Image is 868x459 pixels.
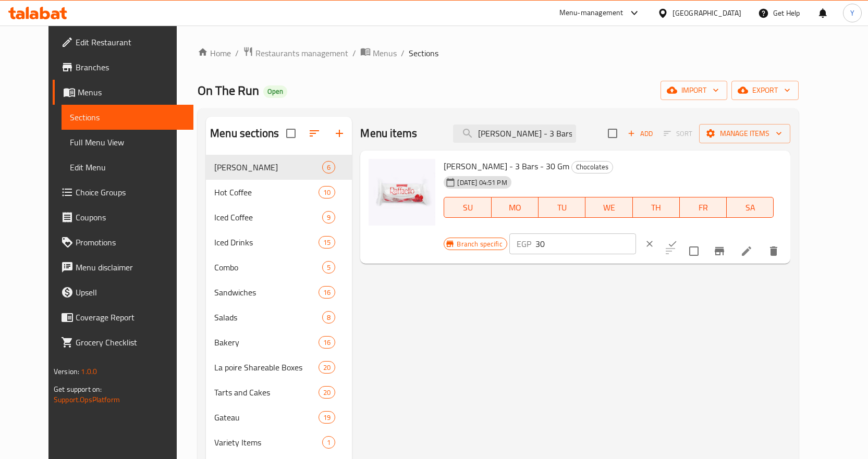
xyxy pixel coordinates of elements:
span: 6 [323,163,335,172]
span: Promotions [76,236,185,249]
div: Salads8 [206,305,352,330]
div: Sandwiches16 [206,280,352,305]
p: EGP [517,238,531,250]
div: Iced Drinks15 [206,230,352,255]
span: export [740,84,790,97]
span: Grocery Checklist [76,336,185,349]
h2: Menu sections [210,126,279,141]
span: 19 [319,413,335,423]
button: SA [727,197,774,218]
div: items [319,186,335,199]
a: Full Menu View [62,130,193,155]
span: Upsell [76,286,185,299]
span: On The Run [198,79,259,102]
a: Edit Restaurant [53,30,193,55]
button: delete [761,239,786,264]
span: 15 [319,238,335,247]
div: items [322,311,335,324]
span: Menus [78,86,185,98]
span: [PERSON_NAME] - 3 Bars - 30 Gm [444,158,569,174]
span: FR [684,200,723,215]
button: Branch-specific-item [707,239,732,264]
a: Menu disclaimer [53,255,193,280]
a: Sections [62,105,193,130]
li: / [401,47,405,59]
a: Restaurants management [243,46,348,60]
span: Chocolates [572,161,613,173]
span: Sort sections [302,121,327,146]
span: Salads [214,311,322,324]
a: Grocery Checklist [53,330,193,355]
span: Tarts and Cakes [214,386,319,399]
div: items [322,211,335,224]
span: Manage items [707,127,782,140]
span: Menu disclaimer [76,261,185,274]
span: Add [626,128,654,140]
span: [DATE] 04:51 PM [453,178,511,188]
div: items [319,236,335,249]
span: Select all sections [280,122,302,144]
a: Choice Groups [53,180,193,205]
span: Sections [70,111,185,123]
span: Edit Restaurant [76,36,185,48]
span: Restaurants management [255,47,348,59]
div: Bakery16 [206,330,352,355]
span: Full Menu View [70,136,185,148]
span: Bakery [214,336,319,349]
a: Home [198,47,231,59]
span: Branch specific [453,239,506,249]
span: Open [263,87,287,96]
button: Manage items [699,124,790,143]
span: Get support on: [54,382,102,396]
div: Menu-management [559,7,624,19]
div: Tarts and Cakes20 [206,380,352,405]
span: TU [543,200,581,215]
a: Edit Menu [62,155,193,180]
span: 16 [319,288,335,297]
button: MO [492,197,539,218]
div: [GEOGRAPHIC_DATA] [673,7,741,19]
span: 9 [323,213,335,222]
h2: Menu items [360,126,417,141]
span: SA [731,200,769,215]
span: Variety Items [214,436,322,449]
span: Choice Groups [76,186,185,199]
span: WE [590,200,628,215]
div: Combo [214,261,322,274]
a: Menus [53,80,193,105]
span: Hot Coffee [214,186,319,199]
button: WE [585,197,632,218]
div: La poire Shareable Boxes [214,361,319,374]
span: 20 [319,388,335,398]
button: TH [633,197,680,218]
span: 1.0.0 [81,365,97,378]
span: 16 [319,338,335,348]
div: MOULD ELNABY [214,161,322,173]
div: items [322,436,335,449]
input: Please enter price [535,233,636,254]
button: FR [680,197,727,218]
img: Ferrero Raffaello - 3 Bars - 30 Gm [369,159,435,226]
span: Iced Coffee [214,211,322,224]
span: Sandwiches [214,286,319,299]
div: Variety Items1 [206,430,352,455]
span: [PERSON_NAME] [214,161,322,173]
span: 10 [319,188,335,197]
input: search [453,125,576,143]
span: Edit Menu [70,161,185,173]
div: Gateau19 [206,405,352,430]
span: Y [850,7,854,19]
div: items [322,261,335,274]
span: Coupons [76,211,185,224]
span: Iced Drinks [214,236,319,249]
div: [PERSON_NAME]6 [206,155,352,180]
span: 8 [323,313,335,322]
nav: breadcrumb [198,46,799,60]
div: Chocolates [571,161,613,173]
span: 20 [319,363,335,373]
